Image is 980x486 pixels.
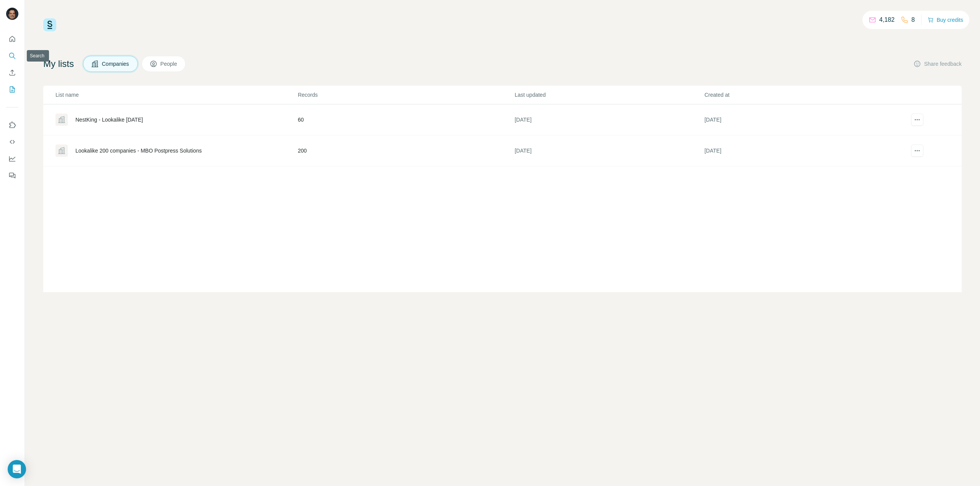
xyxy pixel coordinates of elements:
button: actions [911,145,923,157]
button: Use Surfe API [6,135,18,149]
button: actions [911,114,923,126]
img: Surfe Logo [43,18,56,31]
button: Quick start [6,32,18,46]
td: [DATE] [514,135,704,166]
td: 60 [297,104,514,135]
button: Dashboard [6,152,18,166]
div: NestKing - Lookalike [DATE] [75,116,143,124]
button: Use Surfe on LinkedIn [6,118,18,132]
td: 200 [297,135,514,166]
span: Companies [102,60,130,68]
h4: My lists [43,58,74,70]
td: [DATE] [704,104,894,135]
img: Avatar [6,8,18,20]
button: My lists [6,83,18,96]
button: Feedback [6,169,18,182]
button: Buy credits [928,15,963,25]
p: Last updated [514,91,704,99]
span: People [160,60,178,68]
p: 8 [911,15,915,24]
div: Lookalike 200 companies - MBO Postpress Solutions [75,147,202,154]
div: Open Intercom Messenger [8,460,26,478]
button: Search [6,49,18,63]
p: Created at [704,91,893,99]
button: Enrich CSV [6,66,18,80]
td: [DATE] [704,135,894,166]
button: Share feedback [913,60,962,68]
p: 4,182 [879,15,895,24]
td: [DATE] [514,104,704,135]
p: List name [56,91,297,99]
p: Records [298,91,514,99]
